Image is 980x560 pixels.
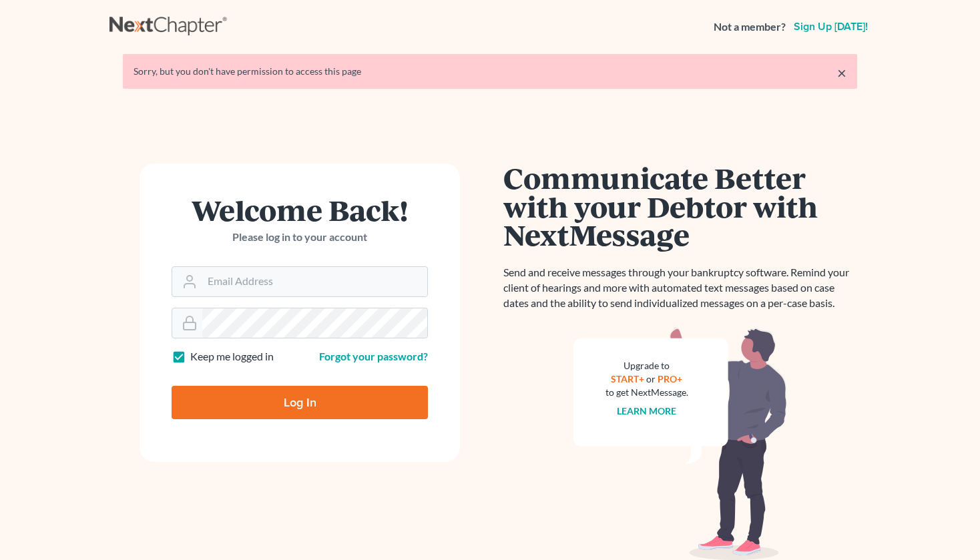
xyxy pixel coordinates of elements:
strong: Not a member? [714,19,786,35]
a: Forgot your password? [319,350,428,362]
div: to get NextMessage. [605,386,688,399]
h1: Welcome Back! [172,196,428,224]
label: Keep me logged in [190,349,274,364]
input: Log In [172,386,428,419]
a: Learn more [618,405,677,416]
p: Send and receive messages through your bankruptcy software. Remind your client of hearings and mo... [503,265,857,311]
a: PRO+ [658,373,683,384]
h1: Communicate Better with your Debtor with NextMessage [503,164,857,249]
a: Sign up [DATE]! [791,21,871,32]
a: × [837,65,846,81]
span: or [647,373,656,384]
p: Please log in to your account [172,230,428,245]
input: Email Address [202,267,427,296]
div: Upgrade to [605,359,688,372]
a: START+ [611,373,645,384]
div: Sorry, but you don't have permission to access this page [134,65,846,78]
